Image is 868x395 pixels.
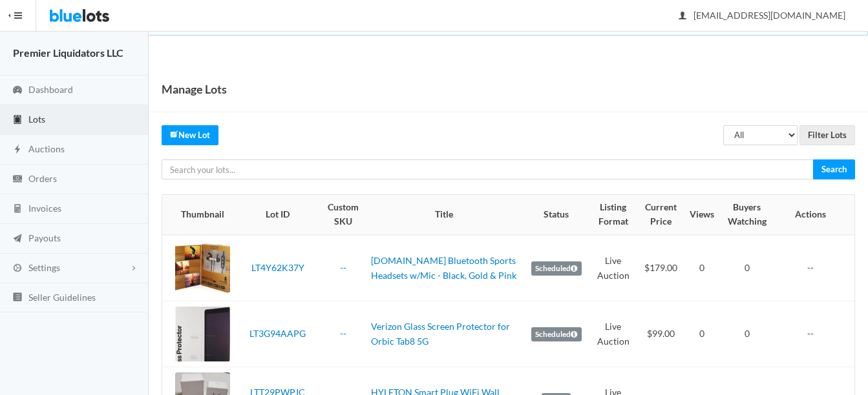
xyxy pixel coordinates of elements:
input: Search your lots... [162,159,814,179]
th: Lot ID [235,195,321,235]
span: Dashboard [28,84,73,95]
ion-icon: cog [11,263,24,275]
ion-icon: clipboard [11,114,24,127]
th: Actions [774,195,854,235]
ion-icon: create [170,130,178,138]
strong: Premier Liquidators LLC [13,46,123,59]
ion-icon: paper plane [11,233,24,245]
ion-icon: person [676,10,689,23]
span: Settings [28,262,60,273]
a: [DOMAIN_NAME] Bluetooth Sports Headsets w/Mic - Black, Gold & Pink [371,255,516,281]
span: Invoices [28,203,61,214]
a: -- [340,262,346,273]
td: Live Auction [589,301,637,367]
span: Seller Guidelines [28,292,96,303]
h1: Manage Lots [162,79,227,99]
td: $179.00 [637,235,685,301]
ion-icon: speedometer [11,85,24,97]
a: LT4Y62K37Y [251,262,304,273]
th: Current Price [637,195,685,235]
td: Live Auction [589,235,637,301]
td: $99.00 [637,301,685,367]
ion-icon: cash [11,174,24,186]
a: createNew Lot [162,125,218,145]
td: -- [774,235,854,301]
label: Scheduled [531,261,582,276]
a: -- [340,328,346,339]
input: Filter Lots [799,125,855,145]
td: 0 [719,235,774,301]
th: Buyers Watching [719,195,774,235]
ion-icon: flash [11,144,24,156]
a: LT3G94AAPG [249,328,306,339]
th: Status [523,195,589,235]
td: -- [774,301,854,367]
ion-icon: list box [11,292,24,304]
span: [EMAIL_ADDRESS][DOMAIN_NAME] [679,10,845,21]
th: Thumbnail [162,195,235,235]
label: Scheduled [531,327,582,341]
td: 0 [719,301,774,367]
th: Listing Format [589,195,637,235]
a: Verizon Glass Screen Protector for Orbic Tab8 5G [371,321,510,347]
span: Auctions [28,143,65,154]
th: Title [366,195,523,235]
span: Lots [28,114,45,125]
span: Orders [28,173,57,184]
span: Payouts [28,232,61,243]
td: 0 [684,235,719,301]
ion-icon: calculator [11,203,24,216]
th: Custom SKU [321,195,366,235]
input: Search [813,159,855,179]
th: Views [684,195,719,235]
td: 0 [684,301,719,367]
